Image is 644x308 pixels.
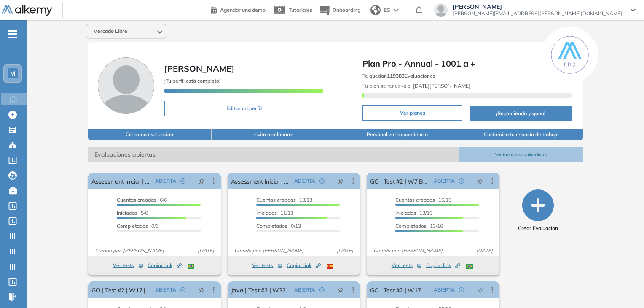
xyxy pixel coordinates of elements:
b: [DATE][PERSON_NAME] [412,83,470,89]
a: Assessment Inicial | Be Data Driven CX W1 [PORT] [91,173,151,189]
span: Completados [117,223,148,229]
span: ABIERTA [434,286,455,294]
button: pushpin [471,283,489,297]
span: pushpin [338,286,343,293]
span: M [10,70,15,77]
button: Invita a colaborar [212,129,335,140]
span: Completados [395,223,427,229]
span: pushpin [477,178,483,184]
span: 13/16 [395,210,432,216]
span: check-circle [180,287,185,292]
button: Customiza tu espacio de trabajo [459,129,583,140]
img: world [370,5,381,15]
span: Iniciadas [256,210,277,216]
span: Agendar una demo [220,7,266,13]
span: 13/13 [256,197,312,203]
span: Creado por: [PERSON_NAME] [231,247,307,254]
button: Personaliza la experiencia [335,129,459,140]
button: Editar mi perfil [164,101,323,116]
span: Creado por: [PERSON_NAME] [91,247,167,254]
span: check-circle [319,287,325,292]
span: Plan Pro - Annual - 1001 a + [362,57,571,70]
span: Copiar link [148,262,182,269]
span: 11/13 [256,210,293,216]
span: ¡Tu perfil está completo! [164,78,220,84]
span: 0/13 [256,223,301,229]
span: pushpin [477,286,483,293]
button: Ver todas las evaluaciones [459,147,583,162]
span: 16/16 [395,197,451,203]
a: Agendar una demo [211,4,266,14]
button: Copiar link [148,260,182,270]
a: GO | Test #2 | W17 [370,281,421,298]
img: Logo [2,5,52,16]
button: Crear Evaluación [518,189,558,232]
button: Ver tests [252,260,282,270]
span: pushpin [199,178,204,184]
span: ABIERTA [155,177,176,185]
button: Ver planes [362,105,462,121]
span: ES [384,6,390,14]
span: [PERSON_NAME] [164,63,234,74]
button: Onboarding [319,1,360,19]
span: check-circle [459,178,464,184]
button: Ver tests [392,260,422,270]
span: Tutoriales [289,7,312,13]
span: [DATE] [194,247,217,254]
a: GO | Test #2 | W17 | Recuperatorio [91,281,151,298]
span: Copiar link [287,262,321,269]
span: 0/6 [117,223,158,229]
span: 5/6 [117,210,148,216]
button: Copiar link [426,260,460,270]
img: BRA [188,264,194,269]
span: Copiar link [426,262,460,269]
img: Foto de perfil [98,57,154,114]
span: Te quedan Evaluaciones [362,73,435,79]
button: Copiar link [287,260,321,270]
span: Cuentas creadas [256,197,296,203]
span: Iniciadas [117,210,137,216]
span: Iniciadas [395,210,416,216]
span: Creado por: [PERSON_NAME] [370,247,446,254]
img: BRA [466,264,473,269]
span: Evaluaciones abiertas [88,147,459,162]
span: Mercado Libre [93,28,127,35]
a: GO | Test #2 | W7 BR V2 [370,173,430,189]
span: Cuentas creadas [117,197,156,203]
button: pushpin [471,174,489,188]
span: ABIERTA [155,286,176,294]
button: Ver tests [113,260,143,270]
span: [DATE] [333,247,357,254]
i: - [8,33,17,35]
button: pushpin [192,283,211,297]
span: check-circle [180,178,185,184]
a: Assessment Inicial | Be Data Driven CX W1 [HISP] [231,173,291,189]
span: 6/6 [117,197,167,203]
button: pushpin [331,283,350,297]
img: arrow [394,8,399,12]
span: [PERSON_NAME] [453,3,622,10]
button: pushpin [331,174,350,188]
span: check-circle [459,287,464,292]
span: Crear Evaluación [518,224,558,232]
b: 119383 [387,73,405,79]
span: Cuentas creadas [395,197,435,203]
span: pushpin [199,286,204,293]
span: Tu plan se renueva el [362,83,470,89]
span: check-circle [319,178,325,184]
button: Crea una evaluación [88,129,212,140]
span: ABIERTA [434,177,455,185]
span: [PERSON_NAME][EMAIL_ADDRESS][PERSON_NAME][DOMAIN_NAME] [453,10,622,17]
span: ABIERTA [294,286,315,294]
span: ABIERTA [294,177,315,185]
span: 13/16 [395,223,443,229]
span: [DATE] [473,247,496,254]
span: pushpin [338,178,343,184]
img: ESP [327,264,333,269]
iframe: Chat Widget [602,267,644,308]
a: Java | Test #2 | W32 [231,281,286,298]
span: Completados [256,223,287,229]
span: Onboarding [333,7,360,13]
button: pushpin [192,174,211,188]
